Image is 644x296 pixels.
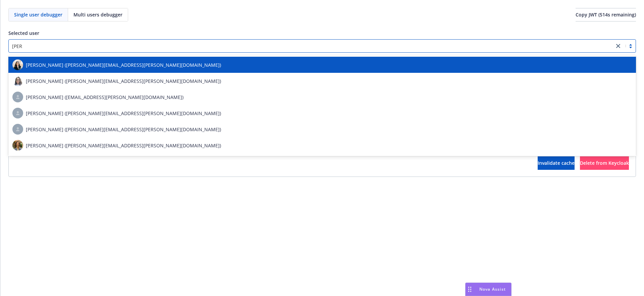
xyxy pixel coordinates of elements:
button: Delete from Keycloak [580,156,629,170]
a: close [614,42,622,50]
img: photo [12,59,23,70]
button: Nova Assist [465,283,512,296]
span: [PERSON_NAME] ([PERSON_NAME][EMAIL_ADDRESS][PERSON_NAME][DOMAIN_NAME]) [26,142,221,149]
span: Invalidate cache [538,160,575,166]
button: Invalidate cache [538,156,575,170]
button: Copy JWT (514s remaining) [576,8,636,21]
span: Single user debugger [14,11,62,18]
span: [PERSON_NAME] ([PERSON_NAME][EMAIL_ADDRESS][PERSON_NAME][DOMAIN_NAME]) [26,126,221,133]
span: Selected user [8,30,39,36]
span: [PERSON_NAME] ([PERSON_NAME][EMAIL_ADDRESS][PERSON_NAME][DOMAIN_NAME]) [26,78,221,85]
span: [PERSON_NAME] ([PERSON_NAME][EMAIL_ADDRESS][PERSON_NAME][DOMAIN_NAME]) [26,61,221,68]
span: [PERSON_NAME] ([PERSON_NAME][EMAIL_ADDRESS][PERSON_NAME][DOMAIN_NAME]) [26,110,221,117]
span: Multi users debugger [73,11,122,18]
div: Drag to move [466,283,474,296]
span: Copy JWT ( 514 s remaining) [576,11,636,18]
span: Delete from Keycloak [580,160,629,166]
span: Nova Assist [479,286,506,292]
span: [PERSON_NAME] ([EMAIL_ADDRESS][PERSON_NAME][DOMAIN_NAME]) [26,94,183,101]
img: photo [12,140,23,151]
img: photo [12,76,23,86]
